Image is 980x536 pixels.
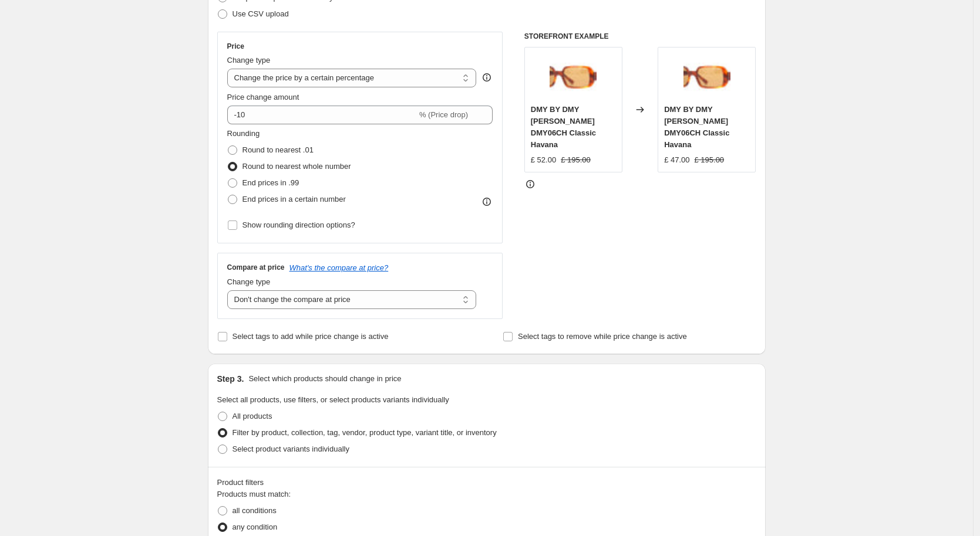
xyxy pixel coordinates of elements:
span: £ 47.00 [664,155,689,164]
span: Round to nearest whole number [243,162,351,171]
button: What's the compare at price? [289,263,389,272]
p: Select which products should change in price [248,373,401,385]
span: % (Price drop) [419,110,468,119]
span: Select product variants individually [233,445,349,453]
span: any condition [233,523,278,531]
img: dmy-by-dmy-luca-dmy06ch-classic-havana-hd-1_80x.jpg [683,53,730,100]
span: Use CSV upload [233,9,289,18]
span: Change type [227,56,271,65]
span: Show rounding direction options? [243,220,355,229]
h3: Price [227,42,244,51]
span: DMY BY DMY [PERSON_NAME] DMY06CH Classic Havana [531,105,596,149]
span: £ 195.00 [695,155,725,164]
span: DMY BY DMY [PERSON_NAME] DMY06CH Classic Havana [664,105,729,149]
span: Select all products, use filters, or select products variants individually [217,395,449,404]
span: Products must match: [217,490,291,498]
span: End prices in .99 [243,178,299,187]
span: End prices in a certain number [243,195,346,203]
span: Price change amount [227,93,299,101]
span: £ 52.00 [531,155,556,164]
h3: Compare at price [227,263,285,272]
img: dmy-by-dmy-luca-dmy06ch-classic-havana-hd-1_80x.jpg [550,53,597,100]
span: All products [233,412,272,420]
span: Select tags to add while price change is active [233,332,389,341]
span: Filter by product, collection, tag, vendor, product type, variant title, or inventory [233,428,497,437]
h2: Step 3. [217,373,244,385]
span: all conditions [233,506,277,515]
span: £ 195.00 [561,155,591,164]
span: Rounding [227,129,260,138]
h6: STOREFRONT EXAMPLE [524,32,756,41]
span: Round to nearest .01 [243,145,314,154]
div: Product filters [217,477,756,488]
div: help [481,72,493,83]
span: Select tags to remove while price change is active [518,332,687,341]
span: Change type [227,277,271,286]
input: -15 [227,106,417,124]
